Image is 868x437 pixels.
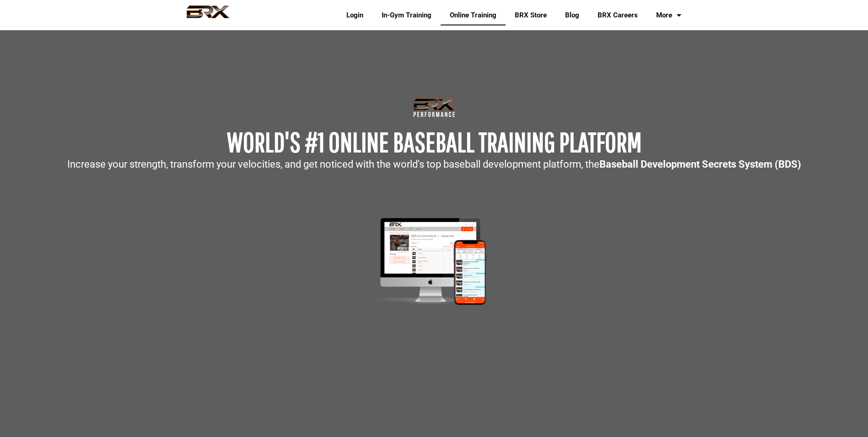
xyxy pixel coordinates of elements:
[441,5,506,26] a: Online Training
[227,126,642,158] span: WORLD'S #1 ONLINE BASEBALL TRAINING PLATFORM
[588,5,647,26] a: BRX Careers
[361,215,507,307] img: Mockup-2-large
[647,5,690,26] a: More
[556,5,588,26] a: Blog
[412,96,457,119] img: Transparent-Black-BRX-Logo-White-Performance
[5,159,863,169] p: Increase your strength, transform your velocities, and get noticed with the world's top baseball ...
[372,5,441,26] a: In-Gym Training
[506,5,556,26] a: BRX Store
[330,5,690,26] div: Navigation Menu
[178,5,238,25] img: BRX Performance
[337,5,372,26] a: Login
[599,158,801,170] strong: Baseball Development Secrets System (BDS)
